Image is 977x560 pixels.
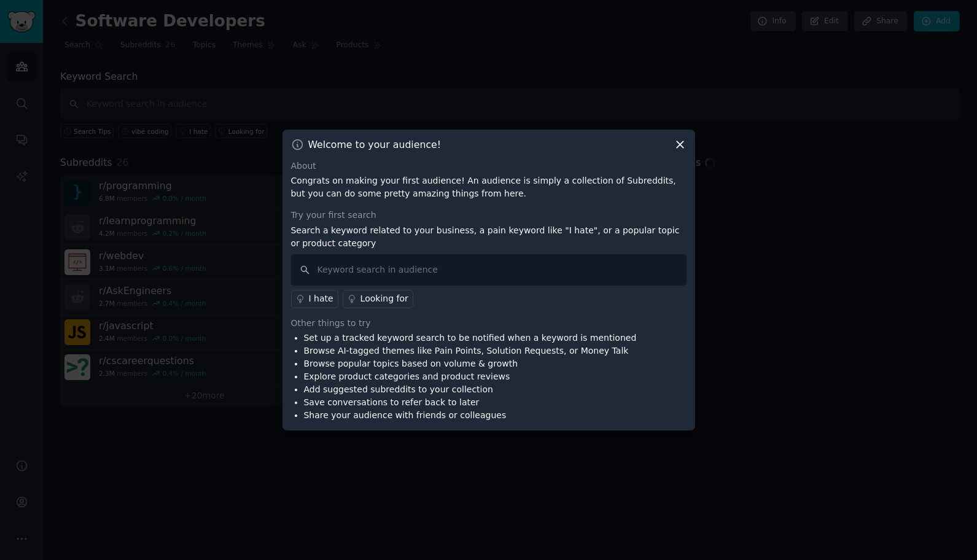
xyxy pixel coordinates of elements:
li: Explore product categories and product reviews [304,370,637,383]
li: Browse popular topics based on volume & growth [304,357,637,370]
a: I hate [291,290,338,308]
p: Congrats on making your first audience! An audience is simply a collection of Subreddits, but you... [291,174,687,200]
input: Keyword search in audience [291,254,687,286]
div: Try your first search [291,209,687,222]
div: Looking for [360,292,408,305]
li: Browse AI-tagged themes like Pain Points, Solution Requests, or Money Talk [304,344,637,357]
div: Other things to try [291,317,687,330]
a: Looking for [343,290,413,308]
h3: Welcome to your audience! [308,138,442,151]
li: Share your audience with friends or colleagues [304,409,637,422]
p: Search a keyword related to your business, a pain keyword like "I hate", or a popular topic or pr... [291,224,687,250]
div: I hate [309,292,333,305]
div: About [291,160,687,173]
li: Add suggested subreddits to your collection [304,383,637,396]
li: Set up a tracked keyword search to be notified when a keyword is mentioned [304,332,637,344]
li: Save conversations to refer back to later [304,396,637,409]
